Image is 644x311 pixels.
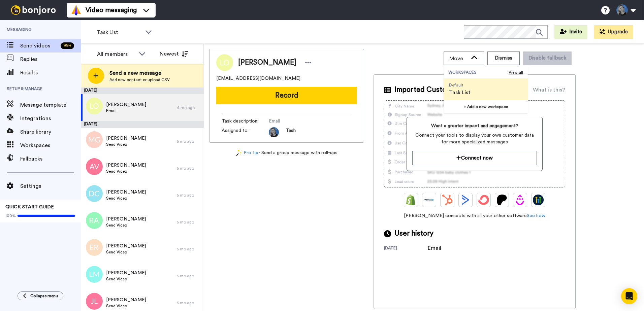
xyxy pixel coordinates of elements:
[442,195,453,205] img: Hubspot
[177,105,200,110] div: 4 mo ago
[71,5,82,15] img: vm-color.svg
[533,86,565,94] div: What is this?
[216,75,300,82] span: [EMAIL_ADDRESS][DOMAIN_NAME]
[394,85,473,95] span: Imported Customer Info
[5,205,54,209] span: QUICK START GUIDE
[86,98,103,114] img: lo.png
[20,55,81,63] span: Replies
[523,51,572,65] button: Disable fallback
[428,244,461,252] div: Email
[478,195,489,205] img: ConvertKit
[106,222,146,228] span: Send Video
[449,55,468,63] span: Move
[106,216,146,222] span: [PERSON_NAME]
[406,195,416,205] img: Shopify
[236,149,242,157] img: magic-wand.svg
[106,249,146,255] span: Send Video
[496,195,507,205] img: Patreon
[449,89,471,97] span: Task List
[106,142,146,147] span: Send Video
[216,87,357,104] button: Record
[216,54,233,71] img: Image of Lara O'Sullivan
[30,293,58,299] span: Collapse menu
[177,300,200,306] div: 5 mo ago
[106,135,146,142] span: [PERSON_NAME]
[106,303,146,309] span: Send Video
[594,25,633,39] button: Upgrade
[444,100,528,113] button: + Add a new workspace
[20,69,81,77] span: Results
[106,101,146,108] span: [PERSON_NAME]
[106,169,146,174] span: Send Video
[106,162,146,169] span: [PERSON_NAME]
[177,193,200,198] div: 5 mo ago
[448,70,509,75] span: WORKSPACES
[177,273,200,279] div: 5 mo ago
[515,195,525,205] img: Drip
[222,118,269,125] span: Task description :
[86,185,103,202] img: dc.png
[20,155,81,163] span: Fallbacks
[61,42,74,49] div: 99 +
[269,118,333,125] span: Email
[97,50,135,58] div: All members
[177,246,200,252] div: 5 mo ago
[20,182,81,190] span: Settings
[81,88,204,94] div: [DATE]
[20,101,81,109] span: Message template
[20,42,58,50] span: Send videos
[460,195,471,205] img: ActiveCampaign
[20,128,81,136] span: Share library
[394,229,433,239] span: User history
[177,139,200,144] div: 5 mo ago
[106,189,146,196] span: [PERSON_NAME]
[449,82,471,88] span: Default
[269,127,279,137] img: f03cbb33-38fc-4185-934d-cfb03e4f346d-1743624633.jpg
[384,245,428,252] div: [DATE]
[20,114,81,123] span: Integrations
[424,195,434,205] img: Ontraport
[86,239,103,256] img: er.png
[81,121,204,128] div: [DATE]
[86,212,103,229] img: ra.png
[5,213,16,218] span: 100%
[621,288,637,304] div: Open Intercom Messenger
[86,5,137,15] span: Video messaging
[86,293,103,310] img: jl.png
[286,127,296,137] span: Tash
[487,51,520,65] button: Dismiss
[18,291,63,300] button: Collapse menu
[533,195,544,205] img: GoHighLevel
[384,212,565,219] span: [PERSON_NAME] connects with all your other software
[236,149,258,157] a: Pro tip
[554,25,587,39] button: Invite
[20,141,81,149] span: Workspaces
[412,151,537,165] button: Connect now
[106,108,146,113] span: Email
[106,297,146,303] span: [PERSON_NAME]
[109,77,170,82] span: Add new contact or upload CSV
[97,28,142,36] span: Task List
[86,131,103,148] img: mg.png
[106,243,146,249] span: [PERSON_NAME]
[155,47,193,61] button: Newest
[222,127,269,137] span: Assigned to:
[209,149,364,157] div: - Send a group message with roll-ups
[527,213,545,218] a: See how
[86,266,103,283] img: lm.png
[86,158,103,175] img: av.png
[177,219,200,225] div: 5 mo ago
[109,69,170,77] span: Send a new message
[412,123,537,129] span: Want a greater impact and engagement?
[106,196,146,201] span: Send Video
[412,132,537,145] span: Connect your tools to display your own customer data for more specialized messages
[238,58,296,68] span: [PERSON_NAME]
[8,5,59,15] img: bj-logo-header-white.svg
[509,70,523,75] span: View all
[177,166,200,171] div: 5 mo ago
[106,276,146,282] span: Send Video
[106,270,146,276] span: [PERSON_NAME]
